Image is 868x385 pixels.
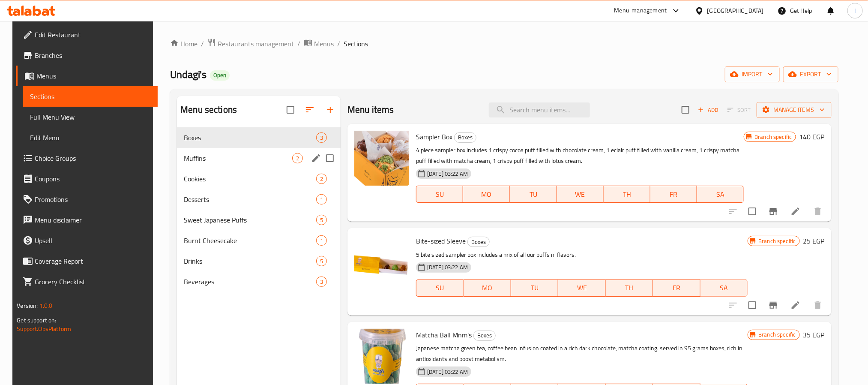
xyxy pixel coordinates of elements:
button: SU [416,186,463,203]
div: Desserts [184,194,316,205]
div: Drinks5 [177,251,341,271]
button: SU [416,280,464,297]
span: export [790,69,832,80]
div: Cookies2 [177,168,341,189]
span: 1 [317,196,326,204]
button: edit [310,152,323,165]
li: / [201,39,204,49]
span: Matcha Ball Mnm's [416,328,472,341]
h2: Menu items [347,103,394,116]
a: Grocery Checklist [16,271,157,292]
div: items [316,194,327,205]
div: items [316,174,327,184]
span: 3 [317,278,326,286]
a: Full Menu View [23,107,157,127]
a: Edit menu item [790,300,801,310]
span: Branch specific [755,237,799,245]
span: Sweet Japanese Puffs [184,215,316,225]
span: TH [609,282,650,294]
a: Coupons [16,168,157,189]
a: Edit Menu [23,127,157,148]
span: Sections [30,91,150,102]
span: Boxes [474,331,495,340]
a: Edit menu item [790,206,801,217]
span: 2 [293,154,302,162]
a: Menu disclaimer [16,210,157,230]
p: 4 piece sampler box includes 1 crispy cocoa puff filled with chocolate cream, 1 eclair puff fille... [416,145,744,166]
span: Select to update [743,296,761,314]
div: Boxes [467,237,490,247]
span: Undagi's [170,65,207,84]
div: Boxes [454,132,476,143]
span: Grocery Checklist [35,277,150,287]
div: Burnt Cheesecake [184,235,316,246]
button: delete [808,201,828,222]
span: Upsell [35,235,150,246]
div: [GEOGRAPHIC_DATA] [707,6,764,15]
span: Branches [35,50,150,60]
button: FR [650,186,697,203]
button: Add [694,103,722,117]
button: TU [510,186,557,203]
button: Manage items [757,102,832,118]
span: Beverages [184,277,316,287]
a: Branches [16,45,157,66]
button: SA [700,280,748,297]
button: SA [697,186,744,203]
span: FR [654,188,694,201]
span: Drinks [184,256,316,266]
input: search [489,102,590,117]
h6: 25 EGP [803,235,825,247]
span: Select section first [722,103,757,117]
img: Bite-sized Sleeve [354,235,409,290]
div: Boxes3 [177,127,341,148]
span: SA [700,188,740,201]
span: I [854,6,856,15]
button: TH [606,280,653,297]
div: items [316,132,327,143]
span: Sort sections [299,99,320,120]
img: Matcha Ball Mnm's [354,329,409,384]
a: Home [170,39,198,49]
a: Choice Groups [16,148,157,168]
div: Muffins [184,153,292,163]
span: Sampler Box [416,130,452,143]
a: Edit Restaurant [16,24,157,45]
span: Boxes [184,132,316,143]
p: 5 bite sized sampler box includes a mix of all our puffs n' flavors. [416,250,748,260]
a: Support.OpsPlatform [17,323,71,334]
span: Edit Restaurant [35,30,150,40]
div: Sweet Japanese Puffs5 [177,210,341,230]
span: 1 [317,237,326,245]
span: Coupons [35,174,150,184]
div: items [316,215,327,225]
h6: 35 EGP [803,329,825,341]
button: TH [604,186,650,203]
div: Burnt Cheesecake1 [177,230,341,251]
span: Branch specific [755,331,799,339]
a: Menus [16,66,157,86]
div: Open [210,70,230,81]
a: Coverage Report [16,251,157,271]
span: Sections [344,39,368,49]
span: 5 [317,216,326,224]
button: WE [558,280,606,297]
span: TH [607,188,647,201]
span: Get support on: [17,315,56,326]
span: Select section [676,101,694,119]
span: TU [515,282,555,294]
span: WE [560,188,600,201]
a: Restaurants management [207,38,294,49]
span: import [732,69,773,80]
span: Restaurants management [218,39,294,49]
span: 1.0.0 [39,300,53,311]
span: SU [420,282,460,294]
span: Add item [694,103,722,117]
span: 2 [317,175,326,183]
a: Menus [304,38,334,49]
span: Boxes [455,132,476,142]
img: Sampler Box [354,131,409,186]
span: SA [704,282,745,294]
